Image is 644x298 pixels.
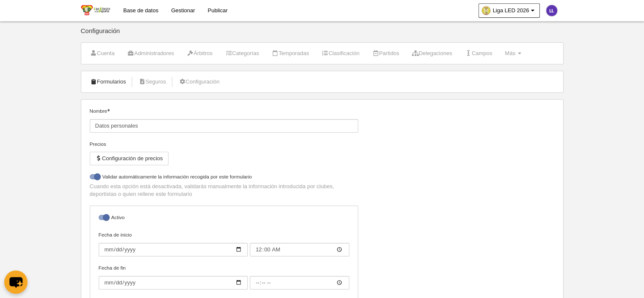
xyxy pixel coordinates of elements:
[90,152,169,165] button: Configuración de precios
[90,140,358,148] div: Precios
[90,119,358,133] input: Nombre
[99,231,349,256] label: Fecha de inicio
[134,75,171,88] a: Seguros
[99,214,349,223] label: Activo
[500,47,525,60] a: Más
[99,264,349,290] label: Fecha de fin
[317,47,364,60] a: Clasificación
[267,47,314,60] a: Temporadas
[368,47,404,60] a: Partidos
[482,6,490,15] img: Oa3ElrZntIAI.30x30.jpg
[99,276,248,290] input: Fecha de fin
[123,47,179,60] a: Administradores
[492,6,529,15] span: Liga LED 2026
[174,75,224,88] a: Configuración
[221,47,264,60] a: Categorías
[81,5,110,15] img: Liga LED 2026
[90,107,358,133] label: Nombre
[86,47,119,60] a: Cuenta
[4,270,28,294] button: chat-button
[81,28,564,42] div: Configuración
[478,3,539,18] a: Liga LED 2026
[250,276,349,290] input: Fecha de fin
[505,50,515,56] span: Más
[546,5,557,16] img: c2l6ZT0zMHgzMCZmcz05JnRleHQ9TEwmYmc9NWUzNWIx.png
[86,75,131,88] a: Formularios
[90,183,358,198] p: Cuando esta opción está desactivada, validarás manualmente la información introducida por clubes,...
[460,47,497,60] a: Campos
[407,47,457,60] a: Delegaciones
[107,109,110,111] i: Obligatorio
[182,47,217,60] a: Árbitros
[250,243,349,256] input: Fecha de inicio
[90,173,358,183] label: Validar automáticamente la información recogida por este formulario
[99,243,248,256] input: Fecha de inicio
